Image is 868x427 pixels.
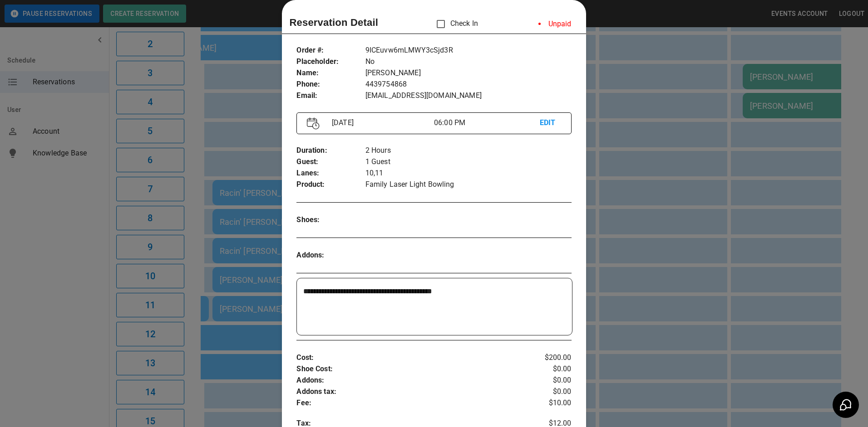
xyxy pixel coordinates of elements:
[296,45,365,56] p: Order # :
[526,386,572,398] p: $0.00
[540,117,561,129] p: EDIT
[296,352,525,364] p: Cost :
[365,56,572,68] p: No
[365,68,572,79] p: [PERSON_NAME]
[531,15,579,33] li: Unpaid
[296,364,525,375] p: Shoe Cost :
[296,90,365,102] p: Email :
[365,168,572,179] p: 10,11
[296,179,365,190] p: Product :
[526,352,572,364] p: $200.00
[296,386,525,398] p: Addons tax :
[328,117,434,128] p: [DATE]
[296,250,365,261] p: Addons :
[296,145,365,156] p: Duration :
[365,145,572,156] p: 2 Hours
[307,117,320,130] img: Vector
[526,364,572,375] p: $0.00
[296,214,365,226] p: Shoes :
[296,68,365,79] p: Name :
[289,15,378,30] p: Reservation Detail
[526,398,572,409] p: $10.00
[365,156,572,168] p: 1 Guest
[296,375,525,386] p: Addons :
[296,398,525,409] p: Fee :
[526,375,572,386] p: $0.00
[431,15,478,34] p: Check In
[365,45,572,56] p: 9ICEuvw6mLMWY3cSjd3R
[365,79,572,90] p: 4439754868
[365,90,572,102] p: [EMAIL_ADDRESS][DOMAIN_NAME]
[296,156,365,168] p: Guest :
[296,168,365,179] p: Lanes :
[296,56,365,68] p: Placeholder :
[365,179,572,190] p: Family Laser Light Bowling
[434,117,540,128] p: 06:00 PM
[296,79,365,90] p: Phone :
